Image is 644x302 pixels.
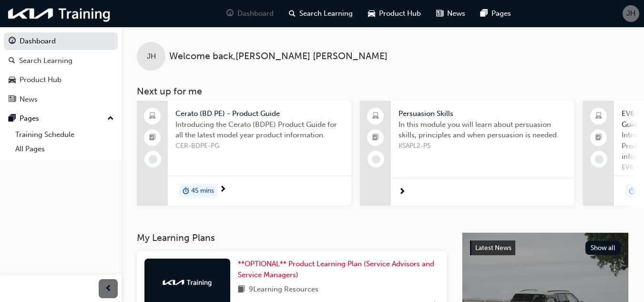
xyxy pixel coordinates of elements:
[372,155,380,164] span: learningRecordVerb_NONE-icon
[238,260,434,279] span: **OPTIONAL** Product Learning Plan (Service Advisors and Service Managers)
[149,110,156,123] span: laptop-icon
[4,91,118,108] a: News
[470,240,621,256] a: Latest NewsShow all
[161,278,214,287] img: kia-training
[473,4,519,23] a: pages-iconPages
[379,8,421,19] span: Product Hub
[107,113,114,125] span: up-icon
[372,110,379,123] span: laptop-icon
[175,108,344,119] span: Cerato (BD PE) - Product Guide
[595,132,602,144] span: booktick-icon
[399,108,567,119] span: Persuasion Skills
[175,119,344,141] span: Introducing the Cerato (BDPE) Product Guide for all the latest model year product information.
[360,4,429,23] a: car-iconProduct Hub
[147,51,156,62] span: JH
[175,141,344,152] span: CER-BDPE-PG
[219,186,226,194] span: next-icon
[595,155,603,164] span: learningRecordVerb_NONE-icon
[289,8,296,20] span: search-icon
[237,8,274,19] span: Dashboard
[629,185,635,197] span: duration-icon
[299,8,353,19] span: Search Learning
[595,110,602,123] span: laptop-icon
[11,142,118,156] a: All Pages
[281,4,360,23] a: search-iconSearch Learning
[238,284,245,296] span: book-icon
[9,57,15,65] span: search-icon
[4,52,118,70] a: Search Learning
[149,155,157,164] span: learningRecordVerb_NONE-icon
[19,55,72,66] div: Search Learning
[191,186,214,197] span: 45 mins
[183,185,189,197] span: duration-icon
[20,94,38,105] div: News
[491,8,511,19] span: Pages
[149,132,156,144] span: booktick-icon
[137,101,351,206] a: Cerato (BD PE) - Product GuideIntroducing the Cerato (BDPE) Product Guide for all the latest mode...
[436,8,443,20] span: news-icon
[4,110,118,127] button: Pages
[137,232,447,243] h3: My Learning Plans
[20,74,61,85] div: Product Hub
[169,51,388,62] span: Welcome back , [PERSON_NAME] [PERSON_NAME]
[4,71,118,89] a: Product Hub
[480,8,488,20] span: pages-icon
[399,141,567,152] span: KSAPL2-PS
[360,101,574,206] a: Persuasion SkillsIn this module you will learn about persuasion skills, principles and when persu...
[4,32,118,50] a: Dashboard
[429,4,473,23] a: news-iconNews
[623,5,639,22] button: JH
[9,37,16,46] span: guage-icon
[4,31,118,110] button: DashboardSearch LearningProduct HubNews
[249,284,318,296] span: 9 Learning Resources
[5,4,114,23] img: kia-training
[585,241,621,255] button: Show all
[372,132,379,144] span: booktick-icon
[20,113,39,124] div: Pages
[122,86,644,97] h3: Next up for me
[9,115,16,123] span: pages-icon
[9,76,16,84] span: car-icon
[399,119,567,141] span: In this module you will learn about persuasion skills, principles and when persuasion is needed.
[238,259,439,280] a: **OPTIONAL** Product Learning Plan (Service Advisors and Service Managers)
[626,8,635,19] span: JH
[475,244,511,252] span: Latest News
[9,95,16,104] span: news-icon
[11,127,118,142] a: Training Schedule
[226,8,234,20] span: guage-icon
[447,8,465,19] span: News
[105,283,112,295] span: prev-icon
[219,4,281,23] a: guage-iconDashboard
[368,8,375,20] span: car-icon
[399,188,406,197] span: next-icon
